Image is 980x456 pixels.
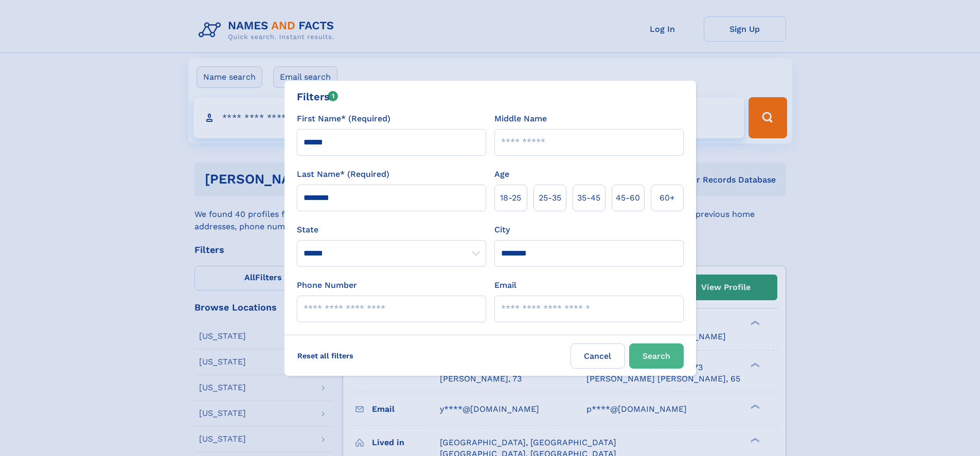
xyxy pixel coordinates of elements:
label: Last Name* (Required) [297,168,389,180]
span: 45‑60 [616,192,640,204]
label: City [494,224,510,236]
span: 25‑35 [539,192,561,204]
label: First Name* (Required) [297,113,390,125]
label: Email [494,279,516,291]
div: Filters [297,89,338,104]
span: 35‑45 [577,192,600,204]
span: 18‑25 [500,192,521,204]
label: Middle Name [494,113,547,125]
label: State [297,224,486,236]
label: Age [494,168,509,180]
label: Phone Number [297,279,357,291]
label: Cancel [571,343,625,369]
button: Search [629,343,684,369]
label: Reset all filters [291,343,360,368]
span: 60+ [660,192,675,204]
